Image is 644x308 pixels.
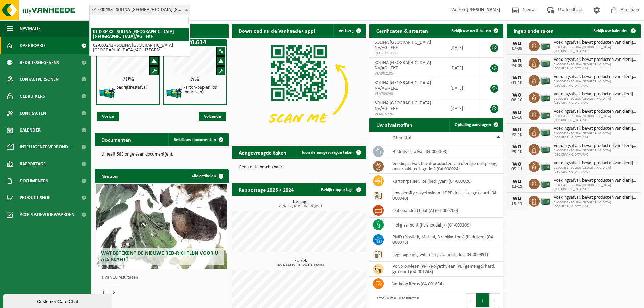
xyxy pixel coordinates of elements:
div: WO [510,58,524,64]
strong: [PERSON_NAME] [467,7,500,13]
span: Ophaling aanvragen [455,123,491,127]
img: PB-LB-0680-HPE-GN-01 [540,143,551,155]
div: 12-11 [510,184,524,189]
img: PB-LB-0680-HPE-GN-01 [540,40,551,51]
p: Geen data beschikbaar. [239,165,359,170]
span: Verberg [339,29,354,33]
div: 29-10 [510,150,524,155]
span: VLA902195 [375,71,440,76]
h2: Download nu de Vanheede+ app! [232,24,322,37]
span: 01-000438 - SOLINA [GEOGRAPHIC_DATA] [GEOGRAPHIC_DATA]/AG [554,183,637,191]
button: Previous [466,293,476,307]
span: 2024: 133,320 t - 2025: 83,850 t [235,205,366,208]
iframe: chat widget [3,293,113,308]
h3: Tonnage [235,200,366,208]
span: Bekijk uw documenten [174,138,216,142]
div: 22-10 [510,133,524,137]
span: 01-000438 - SOLINA [GEOGRAPHIC_DATA] [GEOGRAPHIC_DATA]/AG [554,200,637,209]
span: Voedingsafval, bevat producten van dierlijke oorsprong, onverpakt, categorie 3 [554,195,637,200]
h2: Ingeplande taken [507,24,560,37]
span: 01-000438 - SOLINA [GEOGRAPHIC_DATA] [GEOGRAPHIC_DATA]/AG [554,149,637,157]
img: HK-XZ-20-GN-12 [99,85,116,101]
button: Volgende [109,286,119,299]
h3: Kubiek [235,259,366,267]
a: Bekijk rapportage [316,183,365,196]
a: Bekijk uw documenten [168,133,228,146]
span: Acceptatievoorwaarden [20,206,74,223]
div: WO [510,127,524,133]
td: karton/papier, los (bedrijven) (04-000026) [387,174,503,188]
span: Voedingsafval, bevat producten van dierlijke oorsprong, onverpakt, categorie 3 [554,161,637,166]
td: [DATE] [445,78,481,98]
span: Bedrijfsgegevens [20,54,59,71]
td: lege bigbags, wit - niet gevaarlijk - los (04-000991) [387,247,503,262]
span: 2024: 18,360 m3 - 2025: 8,160 m3 [235,263,366,267]
span: Documenten [20,172,48,189]
span: Contracten [20,105,46,122]
span: 01-000438 - SOLINA [GEOGRAPHIC_DATA] [GEOGRAPHIC_DATA]/AG [554,114,637,122]
td: hol glas, bont (huishoudelijk) (04-000209) [387,218,503,232]
button: Next [490,293,500,307]
img: PB-LB-0680-HPE-GN-01 [540,74,551,86]
span: Voedingsafval, bevat producten van dierlijke oorsprong, onverpakt, categorie 3 [554,143,637,149]
div: 08-10 [510,98,524,103]
div: 05-11 [510,167,524,172]
img: PB-LB-0680-HPE-GN-01 [540,109,551,120]
span: Bekijk uw kalender [593,29,628,33]
td: [DATE] [445,98,481,119]
img: HK-XZ-20-GN-12 [166,85,183,101]
div: WO [510,196,524,202]
button: Vorige [98,286,109,299]
span: Toon de aangevraagde taken [301,150,354,155]
h2: Documenten [95,133,138,146]
span: Voedingsafval, bevat producten van dierlijke oorsprong, onverpakt, categorie 3 [554,57,637,63]
a: Alle artikelen [186,169,228,183]
span: Gebruikers [20,88,45,105]
span: Rapportage [20,156,46,172]
a: Ophaling aanvragen [449,118,503,132]
span: Bekijk uw certificaten [451,29,491,33]
span: VLA709248 [375,91,440,97]
img: PB-LB-0680-HPE-GN-01 [540,195,551,206]
span: Kalender [20,122,41,139]
h2: Certificaten & attesten [369,24,435,37]
td: [DATE] [445,38,481,58]
td: [DATE] [445,58,481,78]
div: 19-11 [510,202,524,206]
h2: Rapportage 2025 / 2024 [232,183,301,196]
span: Voedingsafval, bevat producten van dierlijke oorsprong, onverpakt, categorie 3 [554,74,637,80]
span: Wat betekent de nieuwe RED-richtlijn voor u als klant? [101,251,218,262]
div: 24-09 [510,64,524,68]
td: verkoop items (04-001834) [387,277,503,291]
h2: Nieuws [95,169,125,183]
span: Intelligente verbond... [20,139,72,156]
span: Volgende [199,112,226,121]
span: Product Shop [20,189,50,206]
div: 20% [97,76,159,83]
span: 01-000438 - SOLINA [GEOGRAPHIC_DATA] [GEOGRAPHIC_DATA]/AG [554,63,637,71]
td: polypropyleen (PP) - Polyethyleen (PE) gemengd, hard, gekleurd (04-001248) [387,262,503,277]
span: RED25002085 [375,51,440,56]
div: WO [510,179,524,184]
div: WO [510,93,524,98]
div: WO [510,144,524,150]
button: 1 [476,293,490,307]
span: Voedingsafval, bevat producten van dierlijke oorsprong, onverpakt, categorie 3 [554,178,637,183]
span: Dashboard [20,37,45,54]
a: Toon de aangevraagde taken [296,146,365,159]
a: Bekijk uw certificaten [446,24,503,38]
span: Navigatie [20,20,41,37]
span: Voedingsafval, bevat producten van dierlijke oorsprong, onverpakt, categorie 3 [554,40,637,45]
li: 02-009241 - SOLINA [GEOGRAPHIC_DATA] [GEOGRAPHIC_DATA]/AG - IZEGEM [91,41,189,55]
h2: Aangevraagde taken [232,146,293,159]
span: SOLINA [GEOGRAPHIC_DATA] NV/AG - EKE [375,40,431,50]
span: Vorige [97,112,119,121]
div: 15-10 [510,115,524,120]
span: Afvalstof [392,135,412,141]
td: low density polyethyleen (LDPE) folie, los, gekleurd (04-000040) [387,188,503,203]
span: Voedingsafval, bevat producten van dierlijke oorsprong, onverpakt, categorie 3 [554,126,637,132]
div: 17-09 [510,46,524,51]
td: bedrijfsrestafval (04-000008) [387,144,503,159]
img: PB-LB-0680-HPE-GN-01 [540,91,551,103]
